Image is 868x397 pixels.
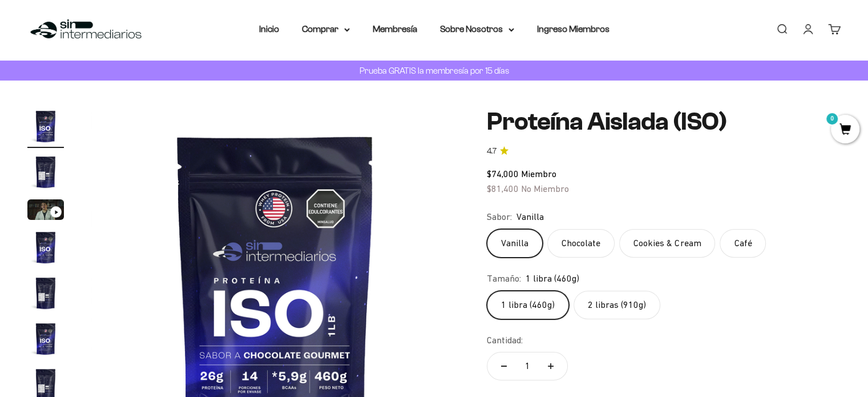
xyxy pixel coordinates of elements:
button: Aumentar cantidad [534,352,567,380]
p: Prueba GRATIS la membresía por 15 días [357,63,512,78]
label: Cantidad: [487,333,523,348]
span: $81,400 [487,183,519,194]
a: Inicio [259,24,279,34]
mark: 0 [825,112,839,126]
button: Ir al artículo 6 [27,320,64,360]
img: Proteína Aislada (ISO) [27,229,64,266]
span: Vanilla [516,210,544,224]
a: 0 [831,124,859,137]
img: Proteína Aislada (ISO) [27,154,64,190]
legend: Tamaño: [487,271,521,286]
button: Ir al artículo 3 [27,199,64,223]
img: Proteína Aislada (ISO) [27,108,64,145]
a: Ingreso Miembros [537,24,609,34]
button: Ir al artículo 2 [27,154,64,194]
span: 4.7 [487,145,496,158]
button: Reducir cantidad [487,352,520,380]
summary: Comprar [302,22,350,37]
legend: Sabor: [487,210,512,224]
a: 4.74.7 de 5.0 estrellas [487,145,841,158]
span: Miembro [521,169,556,179]
h1: Proteína Aislada (ISO) [487,108,841,135]
span: $74,000 [487,169,519,179]
img: Proteína Aislada (ISO) [27,320,64,357]
button: Ir al artículo 5 [27,275,64,315]
summary: Sobre Nosotros [440,22,514,37]
span: No Miembro [521,183,569,194]
button: Ir al artículo 4 [27,229,64,269]
button: Ir al artículo 1 [27,108,64,148]
span: 1 libra (460g) [526,271,579,286]
a: Membresía [373,24,417,34]
img: Proteína Aislada (ISO) [27,275,64,311]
